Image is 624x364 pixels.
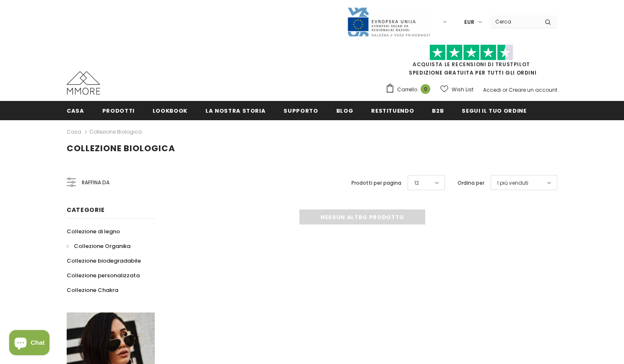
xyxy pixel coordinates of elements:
span: I più venduti [497,179,528,187]
a: Collezione di legno [67,224,120,239]
a: Casa [67,101,84,120]
span: Raffina da [82,178,109,187]
span: Lookbook [153,107,187,115]
a: Casa [67,127,81,137]
a: La nostra storia [205,101,265,120]
img: Fidati di Pilot Stars [429,44,513,61]
a: Creare un account [509,86,557,93]
img: Javni Razpis [347,7,431,37]
span: Casa [67,107,84,115]
a: Collezione Chakra [67,283,118,297]
span: SPEDIZIONE GRATUITA PER TUTTI GLI ORDINI [385,48,557,76]
span: Carrello [397,85,417,94]
a: Collezione biologica [89,128,142,135]
a: B2B [432,101,444,120]
a: Collezione Organika [67,239,130,253]
span: Restituendo [371,107,414,115]
span: B2B [432,107,444,115]
span: 12 [414,179,419,187]
span: 0 [421,84,430,94]
label: Prodotti per pagina [351,179,401,187]
span: Segui il tuo ordine [462,107,526,115]
a: Accedi [483,86,501,93]
label: Ordina per [458,179,484,187]
span: Wish List [452,85,473,94]
a: Collezione biodegradabile [67,253,141,268]
span: Collezione di legno [67,227,120,235]
span: Collezione biologica [67,142,175,154]
span: La nostra storia [205,107,265,115]
span: Collezione Organika [74,242,130,250]
a: Carrello 0 [385,83,434,96]
a: Acquista le recensioni di TrustPilot [413,61,530,68]
span: Collezione biodegradabile [67,257,141,265]
span: Collezione personalizzata [67,271,140,279]
span: EUR [464,18,474,26]
span: Prodotti [102,107,135,115]
span: Blog [336,107,354,115]
span: supporto [283,107,318,115]
a: Blog [336,101,354,120]
a: Javni Razpis [347,18,431,25]
a: Lookbook [153,101,187,120]
span: Collezione Chakra [67,286,118,294]
inbox-online-store-chat: Shopify online store chat [7,330,52,357]
span: or [502,86,507,93]
a: Wish List [440,82,473,97]
img: Casi MMORE [67,71,100,95]
input: Search Site [490,15,538,28]
a: Prodotti [102,101,135,120]
a: Restituendo [371,101,414,120]
a: Segui il tuo ordine [462,101,526,120]
a: supporto [283,101,318,120]
span: Categorie [67,206,104,214]
a: Collezione personalizzata [67,268,140,283]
